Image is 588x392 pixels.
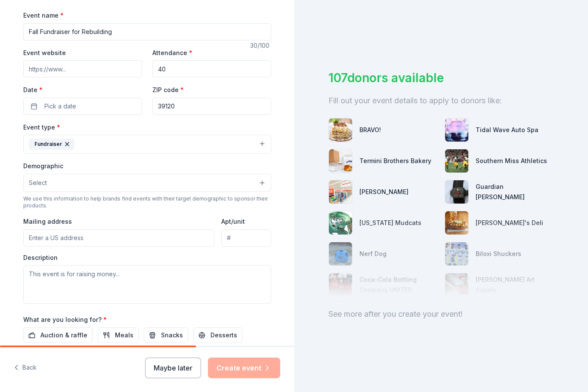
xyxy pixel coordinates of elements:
div: Guardian [PERSON_NAME] [476,182,554,202]
label: ZIP code [152,86,184,94]
button: Meals [98,327,139,343]
label: Mailing address [23,217,72,226]
span: Desserts [210,330,237,340]
label: Date [23,86,142,94]
button: Pick a date [23,98,142,115]
input: Spring Fundraiser [23,23,271,40]
label: Event name [23,11,64,20]
img: photo for Tidal Wave Auto Spa [445,118,468,142]
label: Description [23,253,58,262]
div: We use this information to help brands find events with their target demographic to sponsor their... [23,195,271,209]
input: 12345 (U.S. only) [152,98,271,115]
label: Event website [23,49,66,57]
input: # [221,229,271,247]
span: Meals [115,330,133,340]
span: Snacks [161,330,183,340]
button: Auction & raffle [23,327,93,343]
div: Termini Brothers Bakery [359,156,431,166]
div: 30 /100 [250,40,271,51]
button: Desserts [193,327,242,343]
label: Event type [23,123,60,132]
span: Select [29,178,47,188]
button: Back [14,359,37,377]
div: BRAVO! [359,125,381,135]
div: 107 donors available [328,69,554,87]
button: Fundraiser [23,135,271,154]
input: Enter a US address [23,229,215,247]
label: Apt/unit [221,217,245,226]
img: photo for Southern Miss Athletics [445,149,468,173]
input: 20 [152,60,271,77]
button: Select [23,174,271,192]
div: Fill out your event details to apply to donors like: [328,94,554,108]
img: photo for Winn-Dixie [329,180,352,204]
span: Pick a date [44,101,76,111]
div: Tidal Wave Auto Spa [476,125,538,135]
label: Demographic [23,162,63,170]
img: photo for Termini Brothers Bakery [329,149,352,173]
label: What are you looking for? [23,315,107,324]
div: See more after you create your event! [328,307,554,321]
div: [PERSON_NAME] [359,187,409,197]
button: Maybe later [145,358,201,378]
img: photo for Guardian Angel Device [445,180,468,204]
img: photo for BRAVO! [329,118,352,142]
input: https://www... [23,60,142,77]
label: Attendance [152,49,192,57]
div: Fundraiser [29,139,74,150]
span: Auction & raffle [40,330,87,340]
div: Southern Miss Athletics [476,156,547,166]
button: Snacks [144,327,188,343]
